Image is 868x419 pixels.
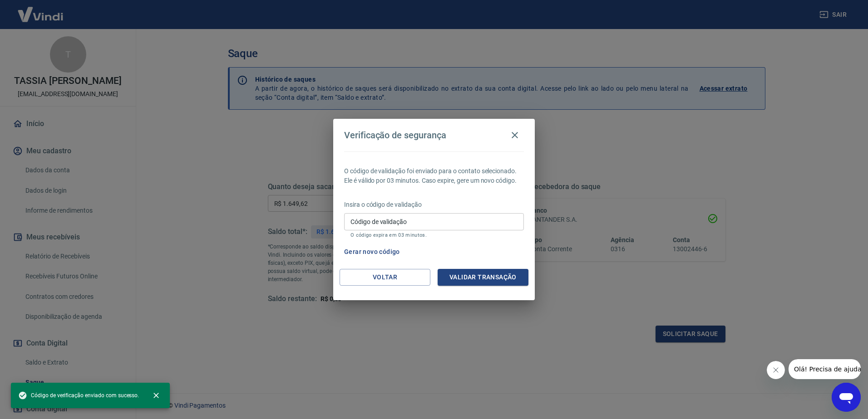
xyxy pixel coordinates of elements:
iframe: Fechar mensagem [767,361,785,379]
button: Voltar [340,269,430,286]
iframe: Mensagem da empresa [789,359,861,379]
button: Validar transação [438,269,528,286]
span: Código de verificação enviado com sucesso. [18,391,139,400]
span: Olá! Precisa de ajuda? [5,6,76,14]
p: O código expira em 03 minutos. [350,232,518,238]
iframe: Botão para abrir a janela de mensagens [832,383,861,412]
p: O código de validação foi enviado para o contato selecionado. Ele é válido por 03 minutos. Caso e... [344,166,524,185]
p: Insira o código de validação [344,200,524,209]
button: Gerar novo código [340,244,404,260]
button: close [146,385,166,405]
h4: Verificação de segurança [344,130,446,141]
